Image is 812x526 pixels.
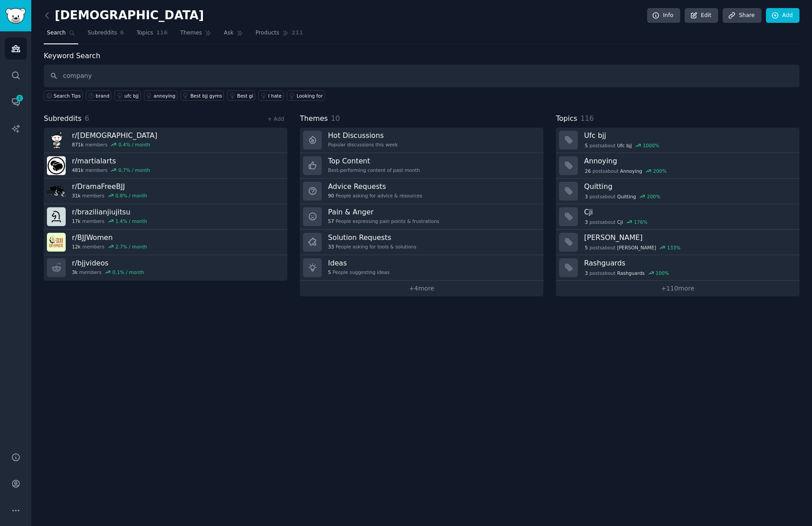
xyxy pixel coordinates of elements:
[328,141,398,148] div: Popular discussions this week
[44,51,100,60] label: Keyword Search
[585,219,588,225] span: 3
[44,255,287,281] a: r/bjjvideos3kmembers0.1% / month
[328,167,420,173] div: Best-performing content of past month
[620,168,642,174] span: Annoying
[252,26,306,44] a: Products211
[181,90,224,101] a: Best bjj gyms
[584,207,793,217] h3: Cji
[88,29,117,37] span: Subreddits
[5,91,27,113] a: 2
[268,93,282,99] div: I hate
[115,192,147,199] div: 0.8 % / month
[267,116,284,122] a: + Add
[584,244,681,252] div: post s about
[72,167,150,173] div: members
[328,218,334,224] span: 57
[328,244,334,250] span: 33
[136,29,153,37] span: Topics
[328,244,417,250] div: People asking for tools & solutions
[556,255,799,281] a: Rashguards3postsaboutRashguards100%
[647,193,661,200] div: 200 %
[47,207,66,226] img: brazilianjiujitsu
[647,8,680,23] a: Info
[328,218,439,224] div: People expressing pain points & frustrations
[72,269,78,275] span: 3k
[72,218,80,224] span: 17k
[72,218,147,224] div: members
[617,244,656,251] span: [PERSON_NAME]
[292,29,303,37] span: 211
[44,64,799,87] input: Keyword search in audience
[328,269,389,275] div: People suggesting ideas
[328,192,422,199] div: People asking for advice & resources
[237,93,253,99] div: Best gi
[584,192,661,201] div: post s about
[584,233,793,242] h3: [PERSON_NAME]
[617,193,636,200] span: Quitting
[44,179,287,204] a: r/DramaFreeBJJ31kmembers0.8% / month
[556,230,799,255] a: [PERSON_NAME]5postsabout[PERSON_NAME]133%
[47,131,66,150] img: bjj
[581,114,594,123] span: 116
[634,219,648,225] div: 176 %
[300,179,543,204] a: Advice Requests90People asking for advice & resources
[584,167,667,175] div: post s about
[144,90,177,101] a: annoying
[556,204,799,230] a: Cji3postsaboutCji176%
[328,269,331,275] span: 5
[584,258,793,268] h3: Rashguards
[86,90,111,101] a: brand
[115,218,147,224] div: 1.4 % / month
[154,93,176,99] div: annoying
[584,182,793,191] h3: Quitting
[585,142,588,149] span: 5
[256,29,279,37] span: Products
[297,93,323,99] div: Looking for
[118,141,150,148] div: 0.4 % / month
[221,26,246,44] a: Ask
[300,255,543,281] a: Ideas5People suggesting ideas
[556,113,577,124] span: Topics
[72,244,147,250] div: members
[584,131,793,140] h3: Ufc bjj
[617,270,645,276] span: Rashguards
[328,182,422,191] h3: Advice Requests
[44,230,287,255] a: r/BJJWomen12kmembers2.7% / month
[328,258,389,268] h3: Ideas
[584,269,670,277] div: post s about
[300,128,543,153] a: Hot DiscussionsPopular discussions this week
[585,168,591,174] span: 26
[300,281,543,296] a: +4more
[227,90,255,101] a: Best gi
[96,93,109,99] div: brand
[190,93,222,99] div: Best bjj gyms
[585,244,588,251] span: 5
[47,233,66,252] img: BJJWomen
[44,153,287,179] a: r/martialarts481kmembers0.7% / month
[72,141,157,148] div: members
[723,8,761,23] a: Share
[766,8,799,23] a: Add
[685,8,718,23] a: Edit
[328,233,417,242] h3: Solution Requests
[44,26,78,44] a: Search
[156,29,168,37] span: 116
[54,93,81,99] span: Search Tips
[84,26,127,44] a: Subreddits6
[44,9,204,23] h2: [DEMOGRAPHIC_DATA]
[115,244,147,250] div: 2.7 % / month
[47,182,66,201] img: DramaFreeBJJ
[72,244,80,250] span: 12k
[224,29,234,37] span: Ask
[72,192,80,199] span: 31k
[85,114,89,123] span: 6
[180,29,202,37] span: Themes
[47,29,66,37] span: Search
[118,167,150,173] div: 0.7 % / month
[72,207,147,217] h3: r/ brazilianjiujitsu
[300,204,543,230] a: Pain & Anger57People expressing pain points & frustrations
[16,95,24,101] span: 2
[584,156,793,166] h3: Annoying
[72,156,150,166] h3: r/ martialarts
[585,193,588,200] span: 3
